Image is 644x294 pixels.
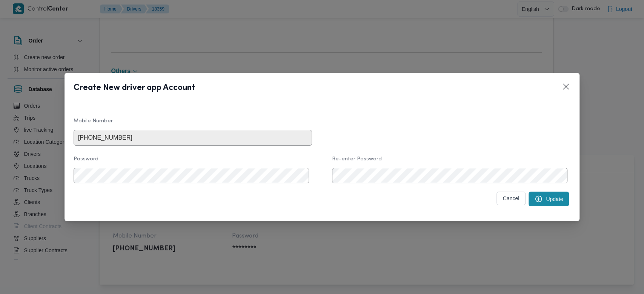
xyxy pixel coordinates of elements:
[74,82,589,98] header: Create New driver app Account
[529,192,569,206] button: Update
[74,156,312,168] label: Password
[74,118,312,130] label: Mobile Number
[332,156,570,168] label: Re-enter Password
[561,82,570,91] button: Closes this modal window
[496,192,526,205] button: Cancel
